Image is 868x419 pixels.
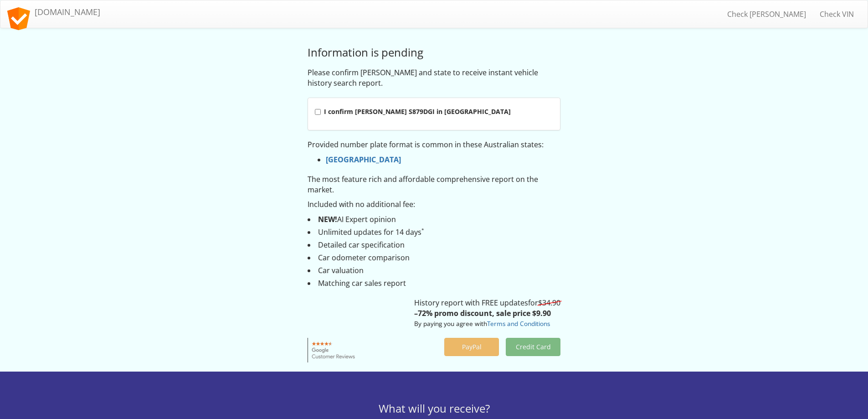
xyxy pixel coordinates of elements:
h3: Information is pending [308,47,560,58]
li: Car odometer comparison [308,253,560,263]
p: History report with FREE updates [414,298,560,329]
strong: NEW! [318,214,337,224]
p: Please confirm [PERSON_NAME] and state to receive instant vehicle history search report. [308,67,560,88]
input: I confirm [PERSON_NAME] S879DGI in [GEOGRAPHIC_DATA] [315,109,321,115]
s: $34.90 [538,298,560,308]
button: PayPal [444,338,499,356]
p: The most feature rich and affordable comprehensive report on the market. [308,174,560,195]
small: By paying you agree with [414,319,550,328]
img: Google customer reviews [308,338,360,362]
p: Included with no additional fee: [308,199,560,210]
a: Check VIN [813,3,861,26]
img: logo.svg [7,7,30,30]
h3: What will you receive? [175,403,694,414]
span: for [528,298,560,308]
strong: I confirm [PERSON_NAME] S879DGI in [GEOGRAPHIC_DATA] [324,107,511,116]
li: Detailed car specification [308,240,560,250]
li: Car valuation [308,265,560,276]
a: Terms and Conditions [487,319,550,328]
a: [GEOGRAPHIC_DATA] [326,155,401,165]
strong: –72% promo discount, sale price $9.90 [414,308,551,318]
li: Unlimited updates for 14 days [308,227,560,238]
li: AI Expert opinion [308,214,560,225]
a: Check [PERSON_NAME] [720,3,813,26]
a: [DOMAIN_NAME] [0,0,107,23]
p: Provided number plate format is common in these Australian states: [308,140,560,150]
li: Matching car sales report [308,278,560,289]
button: Credit Card [506,338,560,356]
